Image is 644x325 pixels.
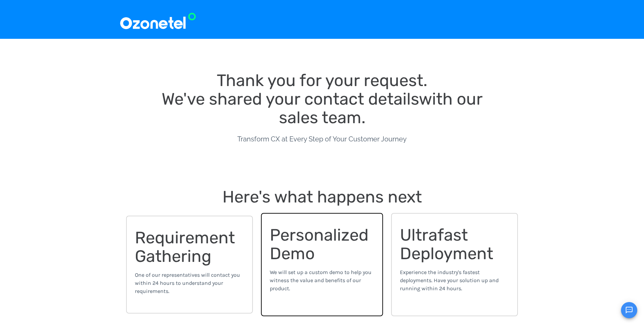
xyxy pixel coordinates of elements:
[400,225,493,263] span: Ultrafast Deployment
[135,228,239,266] span: Requirement Gathering
[400,269,499,292] span: Experience the industry's fastest deployments. Have your solution up and running within 24 hours.
[217,71,427,90] span: Thank you for your request.
[237,135,407,143] span: Transform CX at Every Step of Your Customer Journey
[279,89,487,127] span: with our sales team.
[270,225,373,263] span: Personalized Demo
[135,272,240,294] span: One of our representatives will contact you within 24 hours to understand your requirements.
[222,187,422,207] span: Here's what happens next
[162,89,419,109] span: We've shared your contact details
[621,302,637,318] button: Open chat
[270,269,372,292] span: We will set up a custom demo to help you witness the value and benefits of our product.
